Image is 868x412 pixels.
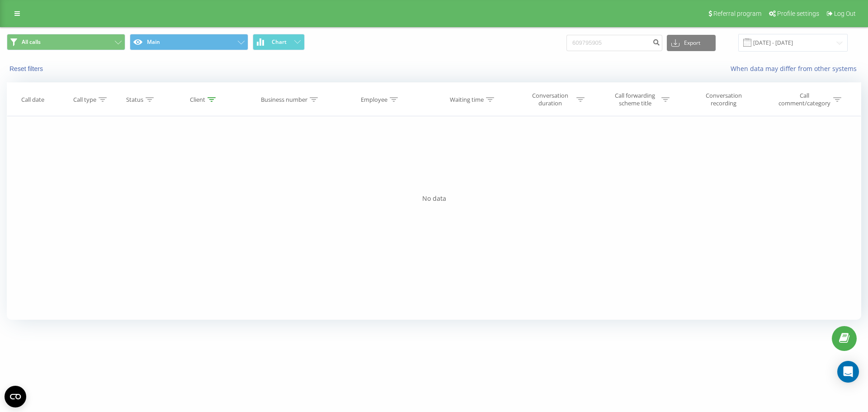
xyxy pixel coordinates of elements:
[272,39,287,45] span: Chart
[361,96,387,104] div: Employee
[130,34,248,50] button: Main
[777,10,819,17] span: Profile settings
[22,38,41,46] span: All calls
[7,194,861,203] div: No data
[21,96,44,104] div: Call date
[667,35,716,51] button: Export
[7,34,125,50] button: All calls
[713,10,761,17] span: Referral program
[126,96,143,104] div: Status
[450,96,484,104] div: Waiting time
[190,96,205,104] div: Client
[837,361,859,383] div: Open Intercom Messenger
[731,64,861,73] a: When data may differ from other systems
[778,92,831,107] div: Call comment/category
[253,34,305,50] button: Chart
[5,386,26,407] button: Open CMP widget
[526,92,574,107] div: Conversation duration
[834,10,856,17] span: Log Out
[73,96,96,104] div: Call type
[566,35,662,51] input: Search by number
[7,65,47,73] button: Reset filters
[694,92,753,107] div: Conversation recording
[611,92,659,107] div: Call forwarding scheme title
[261,96,307,104] div: Business number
